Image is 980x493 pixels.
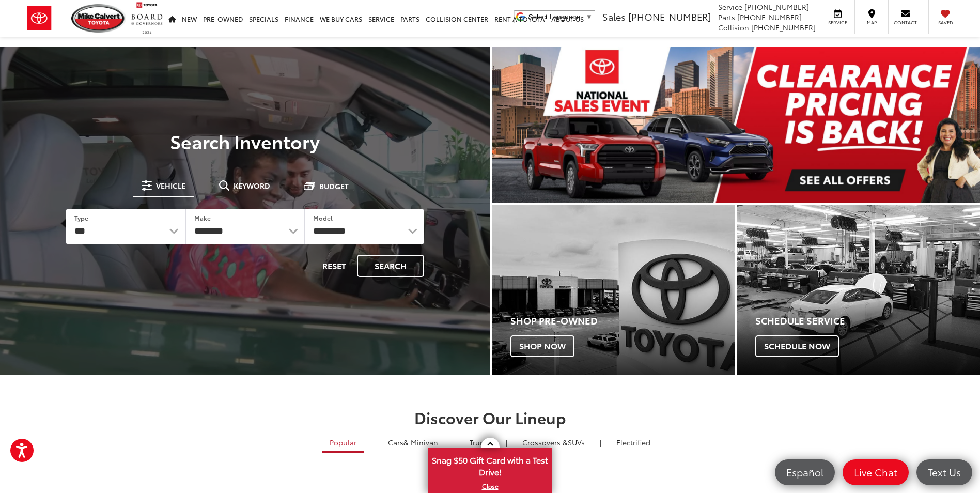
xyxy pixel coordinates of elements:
li: | [503,437,510,448]
span: Keyword [234,182,270,189]
a: Trucks [462,434,499,451]
span: Vehicle [156,182,185,189]
a: Español [775,459,835,485]
h2: Discover Our Lineup [126,409,854,426]
a: Live Chat [843,459,909,485]
button: Search [357,255,424,277]
span: Text Us [923,466,966,479]
span: [PHONE_NUMBER] [628,10,711,23]
span: Snag $50 Gift Card with a Test Drive! [429,449,551,481]
li: | [369,437,376,448]
span: Live Chat [849,466,903,479]
a: Cars [380,434,446,451]
span: [PHONE_NUMBER] [751,22,816,33]
span: Budget [319,182,349,190]
img: Mike Calvert Toyota [71,4,126,33]
div: Toyota [492,205,735,375]
span: Saved [934,19,957,26]
span: Shop Now [510,335,574,357]
span: Map [860,19,883,26]
span: & Minivan [403,437,438,448]
span: Crossovers & [522,437,568,448]
a: Text Us [916,459,972,485]
span: Sales [602,10,626,23]
span: Contact [894,19,917,26]
a: Popular [322,434,364,453]
span: [PHONE_NUMBER] [744,2,809,12]
label: Model [313,213,333,222]
button: Reset [314,255,355,277]
span: Schedule Now [755,335,839,357]
span: Parts [718,12,735,22]
span: Español [781,466,829,479]
span: Service [718,2,742,12]
span: ▼ [586,13,593,21]
h4: Schedule Service [755,316,980,326]
li: | [450,437,457,448]
li: | [597,437,604,448]
label: Make [194,213,211,222]
a: Shop Pre-Owned Shop Now [492,205,735,375]
span: Collision [718,22,749,33]
span: Service [826,19,849,26]
div: Toyota [737,205,980,375]
a: Schedule Service Schedule Now [737,205,980,375]
h3: Search Inventory [43,131,447,151]
a: SUVs [515,434,593,451]
span: [PHONE_NUMBER] [737,12,802,22]
h4: Shop Pre-Owned [510,316,735,326]
a: Electrified [609,434,658,451]
label: Type [74,213,88,222]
